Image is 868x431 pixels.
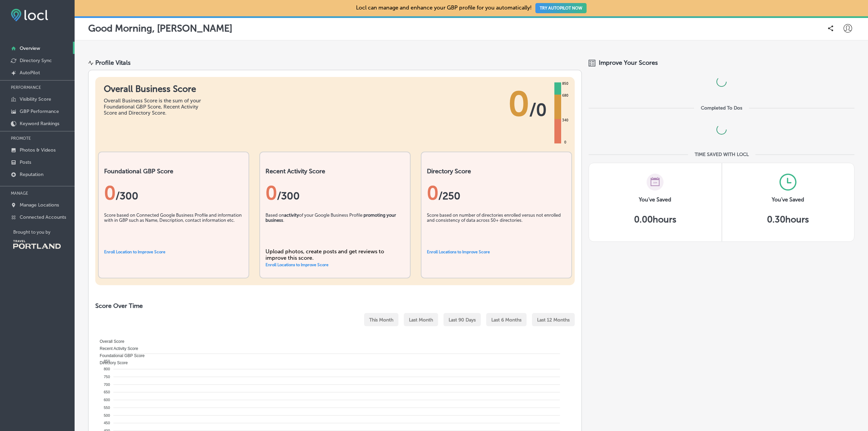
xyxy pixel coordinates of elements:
[104,367,110,371] tspan: 800
[104,168,243,175] h2: Foundational GBP Score
[529,100,547,120] span: / 0
[508,84,529,124] span: 0
[104,383,110,387] tspan: 700
[20,172,43,177] p: Reputation
[449,317,476,323] span: Last 90 Days
[20,96,51,102] p: Visibility Score
[599,59,658,66] span: Improve Your Scores
[95,339,124,344] span: Overall Score
[369,317,393,323] span: This Month
[20,45,40,51] p: Overview
[634,214,676,225] h5: 0.00 hours
[427,250,490,254] a: Enroll Locations to Improve Score
[104,250,165,254] a: Enroll Location to Improve Score
[104,213,243,247] div: Score based on Connected Google Business Profile and information with in GBP such as Name, Descri...
[277,190,300,202] span: /300
[284,213,299,218] b: activity
[427,168,566,175] h2: Directory Score
[88,23,232,34] p: Good Morning, [PERSON_NAME]
[95,346,138,351] span: Recent Activity Score
[20,214,66,220] p: Connected Accounts
[767,214,809,225] h5: 0.30 hours
[104,390,110,394] tspan: 650
[265,168,405,175] h2: Recent Activity Score
[695,152,749,157] div: TIME SAVED WITH LOCL
[104,182,243,204] div: 0
[265,213,396,223] b: promoting your business
[13,240,61,249] img: Travel Portland
[563,140,568,145] div: 0
[701,105,742,111] div: Completed To Dos
[265,248,405,261] div: Upload photos, create posts and get reviews to improve this score.
[104,98,205,116] div: Overall Business Score is the sum of your Foundational GBP Score, Recent Activity Score and Direc...
[265,213,405,247] div: Based on of your Google Business Profile .
[20,159,31,165] p: Posts
[104,375,110,379] tspan: 750
[20,58,52,63] p: Directory Sync
[265,182,405,204] div: 0
[20,202,59,208] p: Manage Locations
[427,182,566,204] div: 0
[438,190,460,202] span: /250
[265,262,329,267] a: Enroll Locations to Improve Score
[561,81,570,86] div: 850
[95,353,145,358] span: Foundational GBP Score
[20,121,59,126] p: Keyword Rankings
[104,398,110,402] tspan: 600
[561,118,570,123] div: 340
[104,359,110,363] tspan: 850
[13,230,75,235] p: Brought to you by
[95,302,575,310] h2: Score Over Time
[491,317,521,323] span: Last 6 Months
[20,109,59,114] p: GBP Performance
[537,317,570,323] span: Last 12 Months
[772,196,804,203] h3: You've Saved
[20,70,40,76] p: AutoPilot
[95,360,128,365] span: Directory Score
[104,84,205,94] h1: Overall Business Score
[561,93,570,98] div: 680
[104,421,110,425] tspan: 450
[639,196,671,203] h3: You've Saved
[116,190,138,202] span: / 300
[427,213,566,247] div: Score based on number of directories enrolled versus not enrolled and consistency of data across ...
[409,317,433,323] span: Last Month
[95,59,131,66] div: Profile Vitals
[104,406,110,410] tspan: 550
[11,9,48,21] img: fda3e92497d09a02dc62c9cd864e3231.png
[20,147,56,153] p: Photos & Videos
[104,413,110,417] tspan: 500
[535,3,587,13] button: TRY AUTOPILOT NOW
